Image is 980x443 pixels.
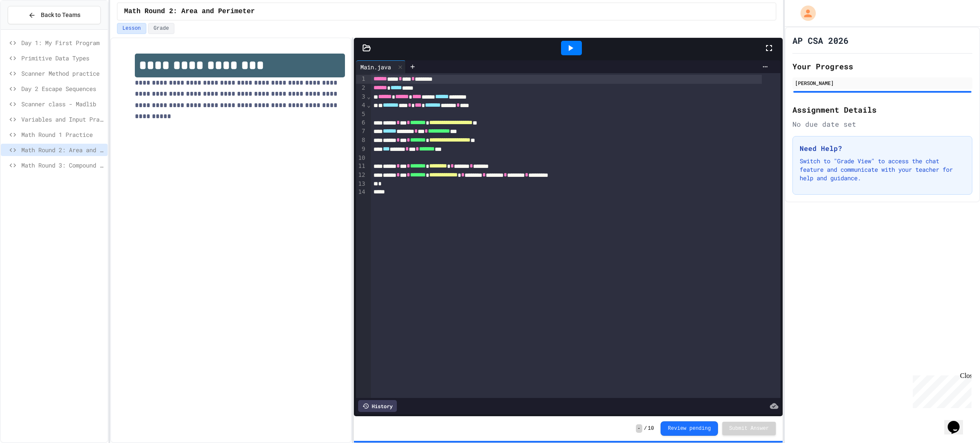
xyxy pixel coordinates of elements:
div: 14 [356,188,367,196]
span: Back to Teams [41,11,80,20]
div: 3 [356,93,367,102]
h3: Need Help? [800,143,965,153]
div: 7 [356,127,367,136]
iframe: chat widget [909,372,971,408]
div: [PERSON_NAME] [795,79,970,87]
span: Submit Answer [729,425,769,432]
span: Fold line [367,102,371,108]
button: Lesson [117,23,146,34]
button: Review pending [661,421,718,436]
button: Submit Answer [722,422,776,435]
div: History [358,400,397,412]
button: Back to Teams [8,6,101,24]
span: Fold line [367,93,371,100]
div: Main.java [356,62,395,71]
div: 5 [356,110,367,119]
div: 9 [356,145,367,154]
span: / [644,425,647,432]
span: - [636,424,642,433]
div: Chat with us now!Close [3,3,59,54]
div: 2 [356,84,367,93]
span: Variables and Input Practice [21,115,104,124]
div: 4 [356,101,367,110]
div: 10 [356,154,367,162]
div: No due date set [792,119,972,129]
h2: Your Progress [792,60,972,72]
span: Day 2 Escape Sequences [21,84,104,93]
span: Math Round 1 Practice [21,130,104,139]
div: 11 [356,162,367,171]
div: 12 [356,171,367,180]
iframe: chat widget [944,409,971,434]
span: 10 [648,425,654,432]
div: 1 [356,75,367,84]
span: Math Round 3: Compound Operators [21,161,104,170]
span: Math Round 2: Area and Perimeter [124,6,255,17]
h1: AP CSA 2026 [792,34,849,46]
span: Scanner Method practice [21,69,104,78]
button: Grade [148,23,174,34]
div: 6 [356,119,367,128]
div: Main.java [356,60,406,73]
span: Math Round 2: Area and Perimeter [21,145,104,154]
div: 8 [356,136,367,145]
h2: Assignment Details [792,104,972,116]
div: 13 [356,180,367,188]
span: Day 1: My First Program [21,38,104,47]
div: My Account [792,3,818,23]
span: Scanner class - Madlib [21,99,104,108]
span: Primitive Data Types [21,54,104,62]
p: Switch to "Grade View" to access the chat feature and communicate with your teacher for help and ... [800,157,965,182]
